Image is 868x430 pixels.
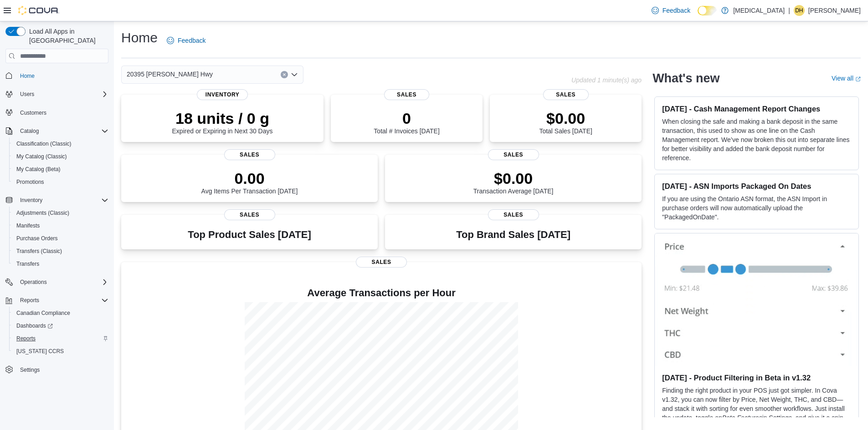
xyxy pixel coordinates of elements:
button: Catalog [16,126,42,137]
span: Load All Apps in [GEOGRAPHIC_DATA] [26,27,108,45]
span: Sales [488,149,539,160]
span: Reports [16,335,36,342]
span: Operations [16,277,108,288]
span: Sales [384,89,430,100]
button: My Catalog (Classic) [9,150,112,163]
button: Transfers [9,258,112,270]
button: Users [2,88,112,101]
button: Reports [2,294,112,307]
p: [PERSON_NAME] [808,5,861,16]
a: My Catalog (Beta) [13,164,64,175]
h3: [DATE] - ASN Imports Packaged On Dates [662,182,851,191]
button: Users [16,89,38,100]
span: Settings [20,366,40,374]
span: Catalog [16,126,108,137]
a: Feedback [163,31,209,50]
span: Manifests [13,220,108,231]
p: 0 [374,109,439,127]
a: Dashboards [9,319,112,332]
a: Dashboards [13,320,56,331]
a: Customers [16,107,50,118]
button: Manifests [9,219,112,232]
button: Operations [16,277,51,288]
span: Reports [16,295,108,306]
a: Transfers (Classic) [13,246,66,257]
span: 20395 [PERSON_NAME] Hwy [127,69,213,80]
span: My Catalog (Beta) [16,166,61,173]
span: Operations [20,278,47,286]
h3: [DATE] - Product Filtering in Beta in v1.32 [662,373,851,382]
p: $0.00 [539,109,592,127]
span: Settings [16,364,108,375]
span: Adjustments (Classic) [16,209,69,217]
button: Reports [9,332,112,345]
a: Purchase Orders [13,233,62,244]
button: Transfers (Classic) [9,245,112,258]
span: Transfers [13,258,108,269]
span: Reports [20,297,39,304]
span: Users [20,91,34,98]
span: Reports [13,333,108,344]
button: Inventory [16,195,46,206]
span: Dashboards [16,322,53,329]
span: Washington CCRS [13,346,108,357]
span: Classification (Classic) [13,138,108,149]
span: Sales [488,209,539,220]
span: My Catalog (Classic) [13,151,108,162]
h3: Top Product Sales [DATE] [188,229,311,240]
a: Canadian Compliance [13,308,74,319]
a: Feedback [648,1,694,20]
span: Transfers (Classic) [16,248,62,255]
nav: Complex example [5,65,108,400]
span: Promotions [13,177,108,187]
span: Transfers [16,260,39,268]
span: Catalog [20,127,39,135]
span: Manifests [16,222,40,229]
span: Customers [16,107,108,118]
p: 18 units / 0 g [172,109,273,127]
svg: External link [855,76,861,82]
p: When closing the safe and making a bank deposit in the same transaction, this used to show as one... [662,117,851,162]
span: Customers [20,109,46,116]
button: Settings [2,363,112,376]
a: Home [16,71,38,81]
h1: Home [121,29,158,47]
p: | [788,5,790,16]
span: Classification (Classic) [16,140,72,147]
span: Inventory [197,89,248,100]
button: Operations [2,276,112,288]
button: Promotions [9,176,112,188]
a: Reports [13,333,39,344]
a: Promotions [13,177,48,187]
button: Reports [16,295,43,306]
input: Dark Mode [698,6,717,15]
h3: [DATE] - Cash Management Report Changes [662,104,851,113]
button: Clear input [281,71,288,78]
p: If you are using the Ontario ASN format, the ASN Import in purchase orders will now automatically... [662,194,851,222]
span: Canadian Compliance [13,308,108,319]
span: DH [795,5,803,16]
span: Feedback [178,36,205,45]
span: Dashboards [13,320,108,331]
a: Settings [16,364,43,375]
p: $0.00 [473,169,554,187]
span: My Catalog (Beta) [13,164,108,175]
div: Transaction Average [DATE] [473,169,554,195]
button: My Catalog (Beta) [9,163,112,176]
span: [US_STATE] CCRS [16,348,64,355]
span: Home [16,70,108,81]
span: Adjustments (Classic) [13,207,108,218]
button: Open list of options [291,71,298,78]
button: Inventory [2,194,112,207]
a: My Catalog (Classic) [13,151,71,162]
img: Cova [18,6,59,15]
button: [US_STATE] CCRS [9,345,112,358]
button: Customers [2,106,112,119]
a: Adjustments (Classic) [13,207,73,218]
a: View allExternal link [832,75,861,82]
span: Inventory [20,197,42,204]
h3: Top Brand Sales [DATE] [456,229,570,240]
span: Feedback [663,6,690,15]
span: Users [16,89,108,100]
